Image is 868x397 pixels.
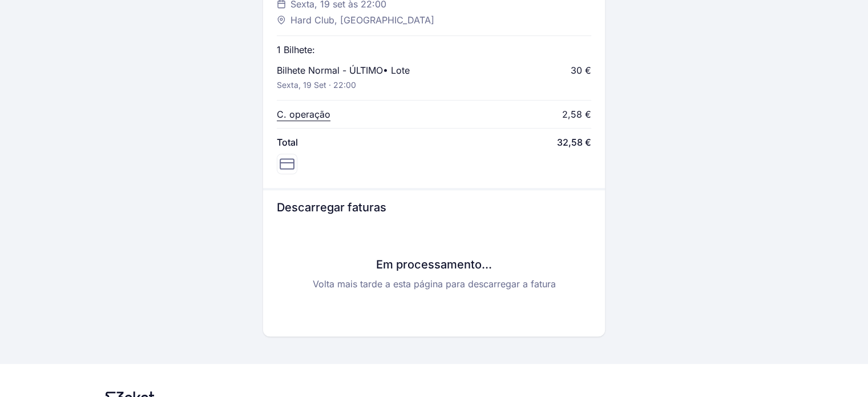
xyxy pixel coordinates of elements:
div: 30 € [571,63,591,77]
span: 32,58 € [557,135,591,149]
p: Volta mais tarde a esta página para descarregar a fatura [277,277,591,291]
p: Sexta, 19 set · 22:00 [277,79,356,91]
span: Total [277,135,298,149]
h3: Em processamento... [277,256,591,272]
span: Hard Club, [GEOGRAPHIC_DATA] [290,13,434,27]
p: 1 Bilhete: [277,43,315,57]
p: C. operação [277,107,330,121]
p: Bilhete Normal - ÚLTIMO• Lote [277,63,410,77]
div: 2,58 € [562,107,591,121]
h3: Descarregar faturas [277,199,591,215]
